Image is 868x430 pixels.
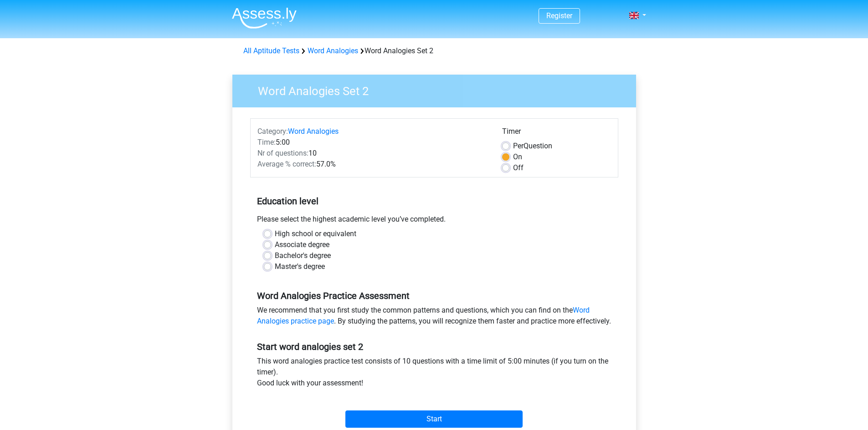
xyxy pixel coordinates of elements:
[257,341,611,352] h5: Start word analogies set 2
[250,214,618,228] div: Please select the highest academic level you’ve completed.
[257,138,276,147] span: Time:
[240,46,629,56] div: Word Analogies Set 2
[275,250,331,261] label: Bachelor's degree
[275,239,329,250] label: Associate degree
[247,81,629,98] h3: Word Analogies Set 2
[257,160,316,168] span: Average % correct:
[251,159,495,170] div: 57.0%
[502,126,611,141] div: Timer
[546,11,572,20] a: Register
[275,261,325,272] label: Master's degree
[345,410,523,428] input: Start
[513,142,524,150] span: Per
[250,305,618,330] div: We recommend that you first study the common patterns and questions, which you can find on the . ...
[257,149,308,157] span: Nr of questions:
[288,127,339,136] a: Word Analogies
[257,192,611,210] h5: Education level
[275,228,356,239] label: High school or equivalent
[513,152,522,162] label: On
[250,356,618,392] div: This word analogies practice test consists of 10 questions with a time limit of 5:00 minutes (if ...
[257,127,288,136] span: Category:
[513,141,552,152] label: Question
[251,148,495,159] div: 10
[232,7,297,29] img: Assessly
[257,290,611,301] h5: Word Analogies Practice Assessment
[251,137,495,148] div: 5:00
[513,162,524,173] label: Off
[308,46,358,55] a: Word Analogies
[243,46,299,55] a: All Aptitude Tests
